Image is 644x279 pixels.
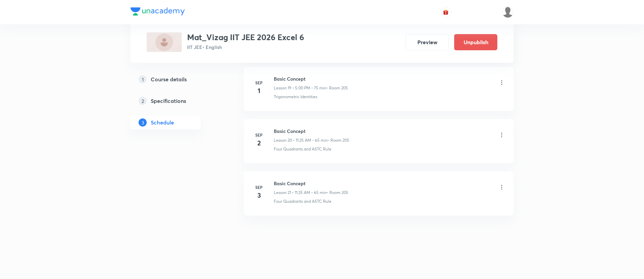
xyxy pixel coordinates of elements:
img: karthik [502,6,514,18]
img: Company Logo [130,7,185,16]
h6: Sep [252,80,266,86]
p: 2 [139,97,147,105]
img: 4463E392-1207-4BFB-8F8B-78B9E27096D3_plus.png [147,32,182,52]
h6: Basic Concept [274,180,348,187]
h6: Basic Concept [274,75,348,82]
h4: 2 [252,138,266,148]
h6: Basic Concept [274,128,349,135]
p: Lesson 21 • 11:25 AM • 65 min [274,190,327,196]
h5: Schedule [151,118,174,127]
p: Four Quadrants and ASTC Rule [274,198,331,204]
p: Trigonometric Identities [274,94,317,100]
p: IIT JEE • English [187,44,304,51]
p: • Room 205 [326,85,348,91]
a: 2Specifications [130,94,222,108]
p: 3 [139,118,147,127]
a: Company Logo [130,7,185,17]
h4: 1 [252,86,266,96]
h5: Course details [151,75,187,83]
h5: Specifications [151,97,186,105]
button: Preview [406,34,449,50]
p: 1 [139,75,147,83]
button: avatar [440,7,451,18]
h3: Mat_Vizag IIT JEE 2026 Excel 6 [187,32,304,42]
img: avatar [443,9,449,15]
button: Unpublish [454,34,497,50]
p: Four Quadrants and ASTC Rule [274,146,331,152]
p: • Room 205 [328,137,349,143]
h4: 3 [252,190,266,200]
h6: Sep [252,132,266,138]
p: • Room 205 [327,190,348,196]
p: Lesson 20 • 11:25 AM • 65 min [274,137,328,143]
p: Lesson 19 • 5:00 PM • 75 min [274,85,326,91]
a: 1Course details [130,73,222,86]
h6: Sep [252,184,266,190]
